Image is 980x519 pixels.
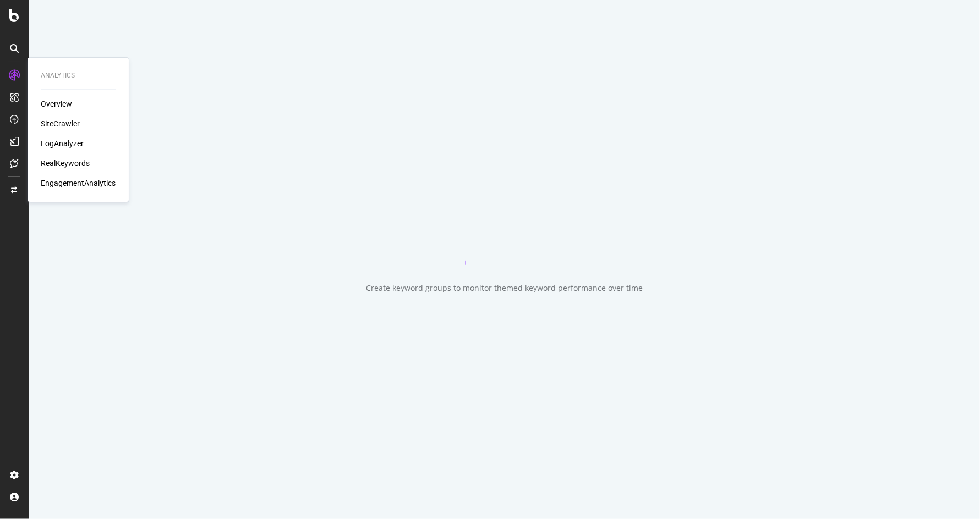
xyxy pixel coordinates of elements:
[41,178,116,189] a: EngagementAnalytics
[41,158,90,169] a: RealKeywords
[465,225,544,265] div: animation
[41,138,84,149] a: LogAnalyzer
[41,98,72,109] a: Overview
[41,118,80,129] a: SiteCrawler
[366,283,643,294] div: Create keyword groups to monitor themed keyword performance over time
[41,71,116,80] div: Analytics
